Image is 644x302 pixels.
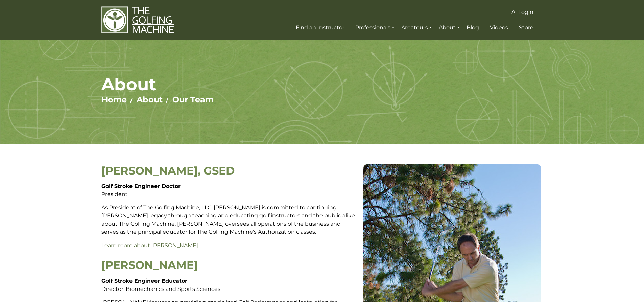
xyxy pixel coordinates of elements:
span: Blog [467,24,479,31]
a: Home [101,95,127,104]
strong: Golf Stroke Engineer Doctor [101,183,181,189]
p: President [101,182,357,199]
a: Videos [488,22,510,34]
span: Videos [490,24,508,31]
a: Find an Instructor [294,22,346,34]
a: Amateurs [400,22,434,34]
p: As President of The Golfing Machine, LLC, [PERSON_NAME] is committed to continuing [PERSON_NAME] ... [101,204,357,236]
h2: [PERSON_NAME] [101,259,357,272]
span: Find an Instructor [296,24,344,31]
a: About [137,95,163,104]
p: Director, Biomechanics and Sports Sciences [101,277,357,293]
a: Store [517,22,535,34]
a: Learn more about [PERSON_NAME] [101,242,198,249]
h2: [PERSON_NAME], GSED [101,164,357,177]
span: AI Login [511,9,533,15]
img: The Golfing Machine [101,6,174,34]
a: Professionals [354,22,396,34]
a: AI Login [510,6,535,18]
a: About [437,22,461,34]
a: Blog [465,22,481,34]
h1: About [101,74,543,95]
span: Store [519,24,533,31]
strong: Golf Stroke Engineer Educator [101,278,187,284]
a: Our Team [172,95,214,104]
